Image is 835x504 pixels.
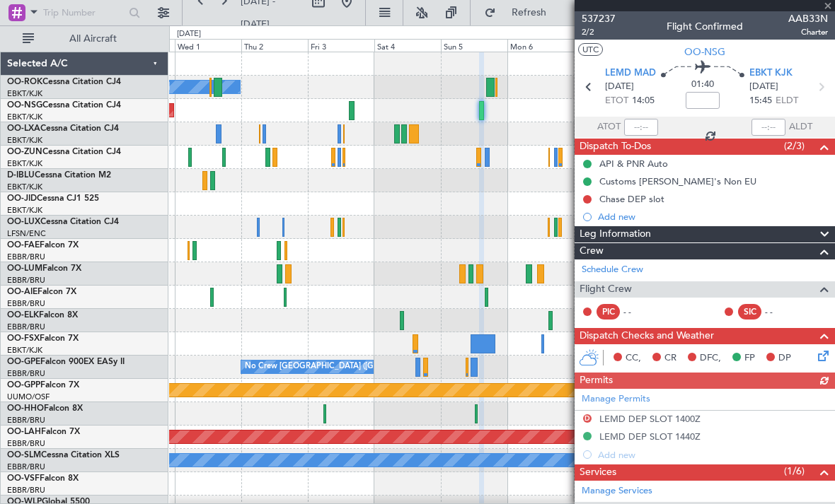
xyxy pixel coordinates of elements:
div: Chase DEP slot [599,193,664,205]
a: EBBR/BRU [7,438,45,449]
a: OO-FAEFalcon 7X [7,241,79,250]
button: UTC [578,43,603,56]
a: EBKT/KJK [7,345,42,356]
span: Services [580,464,616,481]
div: SIC [738,304,761,320]
a: UUMO/OSF [7,392,50,402]
div: API & PNR Auto [599,158,668,170]
div: Fri 3 [308,39,374,52]
div: Mon 6 [507,39,574,52]
span: Dispatch Checks and Weather [580,328,714,344]
span: OO-AIE [7,288,38,296]
a: EBBR/BRU [7,322,45,332]
a: EBKT/KJK [7,182,42,192]
span: OO-HHO [7,404,44,413]
span: DP [778,351,791,365]
a: EBBR/BRU [7,252,45,262]
a: EBKT/KJK [7,158,42,169]
a: OO-ZUNCessna Citation CJ4 [7,148,121,156]
span: Crew [580,243,604,259]
a: OO-LXACessna Citation CJ4 [7,124,119,133]
span: 14:05 [632,94,655,108]
a: OO-FSXFalcon 7X [7,334,79,343]
div: Sat 4 [374,39,441,52]
a: Schedule Crew [582,263,643,277]
a: EBBR/BRU [7,275,45,286]
a: EBKT/KJK [7,135,42,146]
a: OO-LUXCessna Citation CJ4 [7,218,119,226]
button: All Aircraft [16,28,154,50]
a: LFSN/ENC [7,228,46,239]
span: [DATE] [749,80,778,94]
span: OO-ELK [7,311,39,320]
a: OO-LAHFalcon 7X [7,428,80,436]
span: EBKT KJK [749,66,793,81]
a: OO-HHOFalcon 8X [7,404,83,413]
a: EBBR/BRU [7,368,45,379]
input: Trip Number [43,2,125,23]
a: OO-NSGCessna Citation CJ4 [7,101,121,110]
span: OO-FAE [7,241,40,250]
span: OO-ZUN [7,148,42,156]
span: OO-LUM [7,264,42,273]
div: No Crew [GEOGRAPHIC_DATA] ([GEOGRAPHIC_DATA] National) [245,356,482,377]
div: Wed 1 [175,39,241,52]
span: OO-JID [7,194,37,203]
div: [DATE] [177,28,201,40]
div: - - [623,305,655,318]
span: (1/6) [784,464,805,479]
span: ATOT [597,120,621,134]
span: 2/2 [582,26,616,38]
a: OO-SLMCessna Citation XLS [7,451,120,459]
a: EBKT/KJK [7,88,42,99]
a: EBKT/KJK [7,112,42,122]
span: OO-GPE [7,358,40,366]
div: PIC [597,304,620,320]
span: OO-NSG [684,45,725,59]
span: ALDT [789,120,812,134]
span: ETOT [605,94,628,108]
span: OO-NSG [7,101,42,110]
span: Flight Crew [580,281,632,298]
button: Refresh [478,1,563,24]
div: Customs [PERSON_NAME]'s Non EU [599,175,756,187]
a: D-IBLUCessna Citation M2 [7,171,111,180]
div: Thu 2 [241,39,308,52]
a: OO-LUMFalcon 7X [7,264,81,273]
span: 01:40 [691,78,714,92]
span: Refresh [499,8,558,18]
a: EBBR/BRU [7,298,45,309]
span: [DATE] [605,80,634,94]
a: EBBR/BRU [7,415,45,426]
div: Sun 5 [441,39,507,52]
span: CR [664,351,676,365]
a: OO-ELKFalcon 8X [7,311,78,320]
span: DFC, [700,351,721,365]
a: EBKT/KJK [7,205,42,216]
span: OO-SLM [7,451,41,459]
a: EBBR/BRU [7,485,45,496]
span: Charter [788,26,828,38]
a: Manage Services [582,484,652,498]
a: OO-VSFFalcon 8X [7,474,79,483]
a: EBBR/BRU [7,462,45,472]
span: ELDT [776,94,798,108]
div: - - [765,305,797,318]
a: OO-AIEFalcon 7X [7,288,76,296]
span: OO-LXA [7,124,40,133]
span: OO-VSF [7,474,40,483]
a: OO-JIDCessna CJ1 525 [7,194,99,203]
span: LEMD MAD [605,66,656,81]
span: OO-LUX [7,218,40,226]
span: OO-GPP [7,381,40,389]
span: Leg Information [580,226,651,242]
span: Dispatch To-Dos [580,139,651,155]
span: CC, [626,351,641,365]
span: OO-ROK [7,78,42,86]
span: (2/3) [784,139,805,153]
a: OO-GPEFalcon 900EX EASy II [7,358,125,366]
div: Add new [598,211,828,223]
span: AAB33N [788,11,828,26]
span: All Aircraft [37,34,149,44]
span: 537237 [582,11,616,26]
